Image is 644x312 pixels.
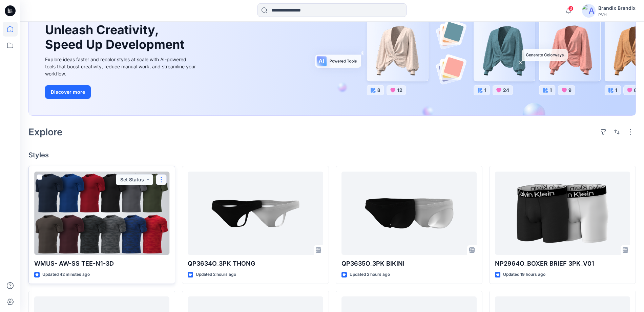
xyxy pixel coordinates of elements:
a: QP3634O_3PK THONG [188,172,323,255]
span: 3 [568,6,574,11]
p: Updated 2 hours ago [196,271,236,278]
p: Updated 19 hours ago [503,271,545,278]
a: WMUS- AW-SS TEE-N1-3D [34,172,169,255]
p: Updated 42 minutes ago [42,271,90,278]
p: QP3634O_3PK THONG [188,259,323,268]
p: NP2964O_BOXER BRIEF 3PK_V01 [495,259,630,268]
a: Discover more [45,85,198,99]
p: QP3635O_3PK BIKINI [341,259,477,268]
div: Brandix Brandix [598,4,636,12]
h4: Styles [28,151,636,159]
a: QP3635O_3PK BIKINI [341,172,477,255]
h2: Explore [28,127,63,137]
h1: Unleash Creativity, Speed Up Development [45,23,187,52]
div: PVH [598,12,636,17]
div: Explore ideas faster and recolor styles at scale with AI-powered tools that boost creativity, red... [45,56,198,77]
a: NP2964O_BOXER BRIEF 3PK_V01 [495,172,630,255]
button: Discover more [45,85,91,99]
img: avatar [582,4,596,18]
p: WMUS- AW-SS TEE-N1-3D [34,259,169,268]
p: Updated 2 hours ago [350,271,390,278]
